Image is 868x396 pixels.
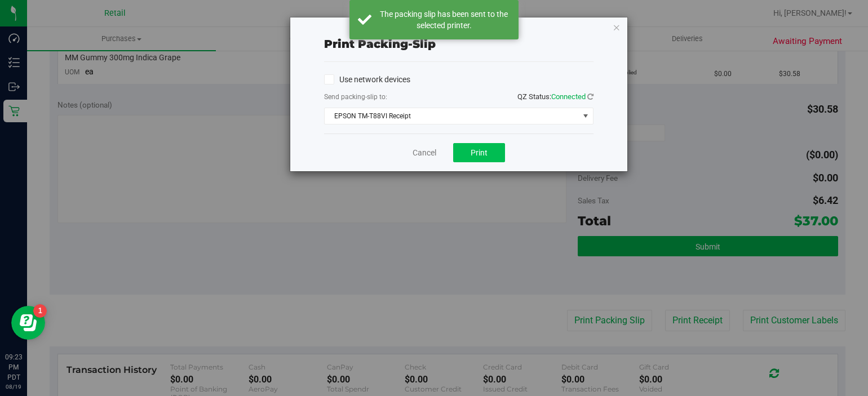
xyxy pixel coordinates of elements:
[33,304,47,318] iframe: Resource center unread badge
[324,92,387,102] label: Send packing-slip to:
[413,147,436,159] a: Cancel
[325,108,579,124] span: EPSON TM-T88VI Receipt
[453,143,505,162] button: Print
[11,306,45,340] iframe: Resource center
[324,37,436,51] span: Print packing-slip
[324,74,410,86] label: Use network devices
[517,92,594,101] span: QZ Status:
[471,148,488,157] span: Print
[378,8,510,31] div: The packing slip has been sent to the selected printer.
[578,108,592,124] span: select
[551,92,586,101] span: Connected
